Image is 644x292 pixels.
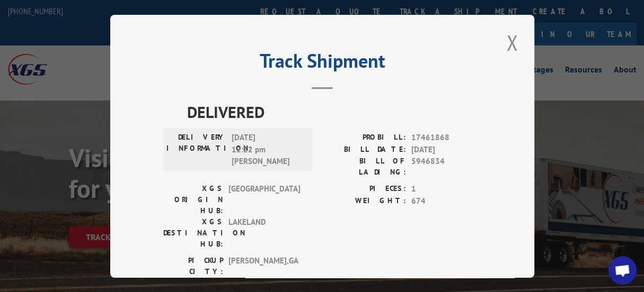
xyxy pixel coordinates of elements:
a: Open chat [608,256,637,285]
span: 1 [411,183,481,195]
span: [DATE] 12:22 pm [PERSON_NAME] [232,132,303,168]
label: BILL OF LADING: [322,156,406,178]
span: 17461868 [411,132,481,144]
h2: Track Shipment [163,53,481,74]
span: [PERSON_NAME] , GA [228,255,300,277]
label: DELIVERY INFORMATION: [166,132,226,168]
span: [DATE] [411,143,481,156]
label: XGS ORIGIN HUB: [163,183,223,216]
label: PICKUP CITY: [163,255,223,277]
button: Close modal [503,28,521,57]
span: DELIVERED [187,100,481,124]
span: [GEOGRAPHIC_DATA] [228,183,300,216]
label: PROBILL: [322,132,406,144]
span: 5946834 [411,156,481,178]
span: 674 [411,195,481,207]
span: LAKELAND [228,216,300,250]
label: PIECES: [322,183,406,195]
label: BILL DATE: [322,143,406,156]
label: WEIGHT: [322,195,406,207]
label: XGS DESTINATION HUB: [163,216,223,250]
